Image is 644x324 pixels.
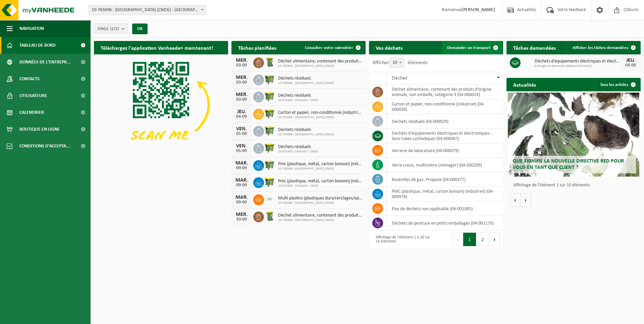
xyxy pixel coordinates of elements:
[235,149,248,153] div: 05-09
[235,126,248,132] div: VEN.
[278,201,362,205] span: 10-763696 - [GEOGRAPHIC_DATA] (CNDG)
[235,195,248,200] div: MAR.
[19,20,44,37] span: Navigation
[264,74,275,85] img: WB-1100-HPE-GN-50
[94,24,128,34] button: Site(s)(2/2)
[264,108,275,119] img: WB-1100-HPE-GN-50
[506,78,543,91] h2: Actualités
[264,211,275,222] img: WB-0240-HPE-GN-50
[235,166,248,171] div: 09-09
[235,143,248,149] div: VEN.
[387,172,503,187] td: bouteilles de gaz, Propane (04-000377)
[462,7,495,12] strong: [PERSON_NAME]
[387,201,503,216] td: flux de déchets non applicable (04-001085)
[278,93,318,98] span: Déchets résiduels
[372,232,433,247] div: Affichage de l'élément 1 à 10 sur 14 éléments
[278,133,334,137] span: 10-763696 - [GEOGRAPHIC_DATA] (CNDG)
[235,63,248,68] div: 03-09
[372,60,428,65] label: Afficher éléments
[94,41,220,54] h2: Téléchargez l'application Vanheede+ maintenant!
[264,193,275,205] img: LP-SK-00500-LPE-16
[278,98,318,102] span: 10-975495 - ORIGAMI - CNDG
[264,159,275,171] img: WB-1100-HPE-GN-50
[132,24,148,34] button: OK
[19,37,56,54] span: Tableau de bord
[278,110,362,115] span: Carton et papier, non-conditionné (industriel)
[387,216,503,230] td: déchets de peinture en petits emballages (04-001170)
[489,233,500,246] button: Next
[387,129,503,143] td: déchets d'équipements électriques et électroniques - Sans tubes cathodiques (04-000067)
[110,27,119,31] count: (2/2)
[278,144,318,150] span: Déchets résiduels
[89,5,206,15] span: 10-763696 - CLINIQUE NOTRE DAME DE GRÂCE (CNDG) - GOSSELIES
[510,193,521,207] button: Vorige
[278,59,362,64] span: Déchet alimentaire, contenant des produits d'origine animale, non emballé, catég...
[392,76,407,81] span: Déchet
[278,218,362,222] span: 10-763696 - [GEOGRAPHIC_DATA] (CNDG)
[19,121,60,138] span: Boutique en ligne
[235,109,248,114] div: JEU.
[278,150,318,154] span: 10-975495 - ORIGAMI - CNDG
[278,81,334,85] span: 10-763696 - [GEOGRAPHIC_DATA] (CNDG)
[387,143,503,158] td: verrerie de laboratoire (04-000079)
[278,184,362,188] span: 10-975495 - ORIGAMI - CNDG
[235,178,248,183] div: MAR.
[94,54,228,155] img: Download de VHEPlus App
[278,161,362,167] span: Pmc (plastique, métal, carton boisson) (industriel)
[19,138,70,154] span: Conditions d'accepta...
[231,41,283,54] h2: Tâches planifiées
[624,58,637,63] div: JEU.
[19,104,44,121] span: Calendrier
[442,41,502,54] a: Demander un transport
[278,196,362,201] span: Multi plastics (plastiques durs/cerclages/eps/film naturel/film mélange/pmc)
[264,125,275,136] img: WB-1100-HPE-GN-50
[235,212,248,217] div: MER.
[305,46,353,50] span: Consulter votre calendrier
[264,142,275,153] img: WB-1100-HPE-GN-50
[264,91,275,102] img: WB-1100-HPE-GN-50
[387,187,503,201] td: PMC (plastique, métal, carton boisson) (industriel) (04-000978)
[235,114,248,119] div: 04-09
[390,58,404,67] span: 10
[278,127,334,133] span: Déchets résiduels
[387,99,503,114] td: carton et papier, non-conditionné (industriel) (04-000026)
[567,41,640,54] a: Afficher les tâches demandées
[387,114,503,129] td: déchets résiduels (04-000029)
[513,183,637,188] p: Affichage de l'élément 1 sur 10 éléments
[463,233,476,246] button: 1
[235,58,248,63] div: MER.
[278,64,362,68] span: 10-763696 - [GEOGRAPHIC_DATA] (CNDG)
[452,233,463,246] button: Previous
[513,158,624,170] span: Que signifie la nouvelle directive RED pour vous en tant que client ?
[278,76,334,81] span: Déchets résiduels
[508,93,639,177] a: Que signifie la nouvelle directive RED pour vous en tant que client ?
[89,5,206,15] span: 10-763696 - CLINIQUE NOTRE DAME DE GRÂCE (CNDG) - GOSSELIES
[389,58,404,68] span: 10
[300,41,365,54] a: Consulter votre calendrier
[506,41,562,54] h2: Tâches demandées
[535,64,621,68] span: Echange sur demande (déplacement exclu)
[278,167,362,171] span: 10-763696 - [GEOGRAPHIC_DATA] (CNDG)
[98,24,119,34] span: Site(s)
[264,176,275,188] img: WB-1100-HPE-GN-50
[235,132,248,136] div: 05-09
[278,115,362,120] span: 10-763696 - [GEOGRAPHIC_DATA] (CNDG)
[595,78,640,91] a: Tous les articles
[387,158,503,172] td: verre creux, multicolore (ménager) (04-000209)
[573,46,628,50] span: Afficher les tâches demandées
[235,92,248,97] div: MER.
[235,80,248,85] div: 03-09
[19,87,47,104] span: Utilisateurs
[235,183,248,188] div: 09-09
[369,41,409,54] h2: Vos déchets
[535,59,621,64] span: Déchets d'équipements électriques et électroniques - sans tubes cathodiques
[19,71,40,87] span: Contacts
[235,200,248,205] div: 09-09
[447,46,491,50] span: Demander un transport
[278,179,362,184] span: Pmc (plastique, métal, carton boisson) (industriel)
[624,63,637,68] div: 04-09
[476,233,489,246] button: 2
[521,193,531,207] button: Volgende
[278,213,362,218] span: Déchet alimentaire, contenant des produits d'origine animale, non emballé, catég...
[387,85,503,99] td: déchet alimentaire, contenant des produits d'origine animale, non emballé, catégorie 3 (04-000024)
